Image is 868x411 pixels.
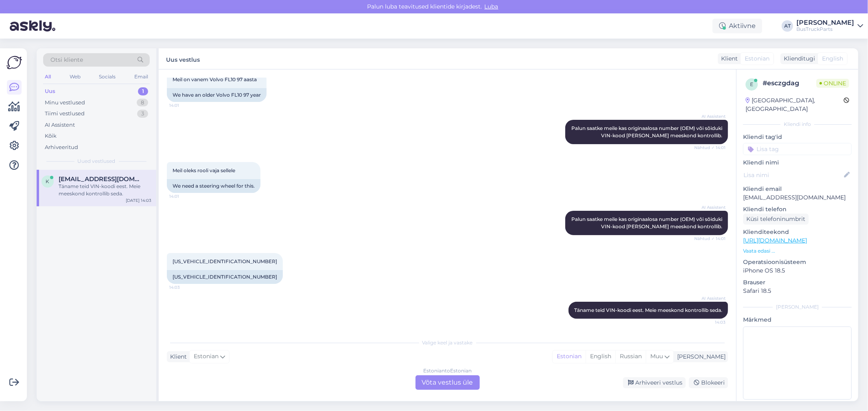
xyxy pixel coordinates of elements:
div: 1 [138,87,148,95]
span: Luba [482,3,501,10]
div: Kõik [45,132,57,140]
div: Võta vestlus üle [415,375,480,390]
img: Askly Logo [7,55,22,70]
span: k [46,178,50,184]
span: 14:01 [169,193,200,199]
input: Lisa nimi [743,171,842,180]
span: Estonian [194,352,219,361]
div: Socials [97,71,117,82]
div: We need a steering wheel for this. [167,179,260,193]
div: Klienditugi [781,54,815,63]
div: Küsi telefoninumbrit [743,214,809,225]
div: Aktiivne [713,19,762,33]
p: Märkmed [743,316,852,324]
span: Estonian [745,54,770,63]
span: Nähtud ✓ 14:01 [694,145,726,151]
div: English [586,350,615,363]
div: Valige keel ja vastake [167,339,728,346]
div: Tiimi vestlused [45,110,85,118]
div: 3 [137,110,148,118]
div: Email [133,71,150,82]
div: All [43,71,52,82]
div: Arhiveeri vestlus [623,377,686,388]
p: Kliendi telefon [743,205,852,214]
div: [US_VEHICLE_IDENTIFICATION_NUMBER] [167,270,283,284]
span: AI Assistent [695,204,726,210]
div: # esczgdag [763,78,816,88]
span: Uued vestlused [78,158,116,165]
div: [PERSON_NAME] [796,19,854,26]
div: Uus [45,87,55,95]
p: Brauser [743,278,852,287]
div: Klient [718,54,738,63]
p: Safari 18.5 [743,287,852,295]
span: Palun saatke meile kas originaalosa number (OEM) või sõiduki VIN-kood [PERSON_NAME] meeskond kont... [571,125,724,138]
span: Meil oleks rooli vaja sellele [173,167,235,173]
div: Arhiveeritud [45,143,78,151]
div: 8 [137,99,148,107]
p: iPhone OS 18.5 [743,266,852,275]
div: We have an older Volvo FL10 97 year [167,88,267,102]
div: BusTruckParts [796,26,854,32]
span: English [822,54,843,63]
p: Kliendi nimi [743,158,852,167]
span: e [750,81,753,87]
span: [US_VEHICLE_IDENTIFICATION_NUMBER] [173,258,277,264]
p: Kliendi tag'id [743,133,852,141]
span: Täname teid VIN-koodi eest. Meie meeskond kontrollib seda. [574,307,722,313]
span: Nähtud ✓ 14:01 [694,236,726,242]
span: Otsi kliente [50,56,83,64]
div: AI Assistent [45,121,75,129]
div: Klient [167,353,187,361]
span: Muu [650,353,663,360]
span: 14:01 [169,102,200,108]
span: Online [816,79,849,88]
p: Kliendi email [743,185,852,193]
a: [URL][DOMAIN_NAME] [743,237,807,244]
a: [PERSON_NAME]BusTruckParts [796,19,863,32]
div: Estonian to Estonian [423,367,472,374]
div: [GEOGRAPHIC_DATA], [GEOGRAPHIC_DATA] [746,96,844,113]
p: Vaata edasi ... [743,247,852,255]
div: Minu vestlused [45,99,85,107]
div: [PERSON_NAME] [743,303,852,311]
span: kristo.kodas@gmail.com [59,175,143,183]
div: AT [782,20,793,32]
p: Operatsioonisüsteem [743,258,852,266]
span: Meil on vanem Volvo FL10 97 aasta [173,76,257,82]
input: Lisa tag [743,143,852,155]
div: Russian [615,350,646,363]
div: Estonian [553,350,586,363]
div: [PERSON_NAME] [674,353,726,361]
div: Kliendi info [743,121,852,128]
div: [DATE] 14:03 [126,197,151,203]
span: AI Assistent [695,113,726,119]
div: Web [68,71,82,82]
span: 14:03 [169,284,200,290]
p: Klienditeekond [743,228,852,236]
p: [EMAIL_ADDRESS][DOMAIN_NAME] [743,193,852,202]
span: AI Assistent [695,295,726,301]
div: Blokeeri [689,377,728,388]
span: Palun saatke meile kas originaalosa number (OEM) või sõiduki VIN-kood [PERSON_NAME] meeskond kont... [571,216,724,229]
label: Uus vestlus [166,53,200,64]
div: Täname teid VIN-koodi eest. Meie meeskond kontrollib seda. [59,183,151,197]
span: 14:03 [695,319,726,325]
